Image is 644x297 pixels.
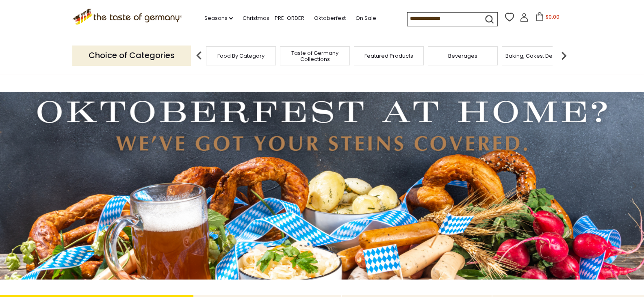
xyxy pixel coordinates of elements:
img: previous arrow [191,48,207,64]
a: Featured Products [364,53,413,59]
a: Beverages [448,53,477,59]
a: Food By Category [217,53,265,59]
a: Christmas - PRE-ORDER [243,14,304,23]
a: On Sale [356,14,376,23]
button: $0.00 [530,12,565,24]
a: Seasons [204,14,233,23]
a: Oktoberfest [314,14,346,23]
img: next arrow [556,48,572,64]
span: $0.00 [546,13,559,20]
a: Taste of Germany Collections [282,50,347,62]
p: Choice of Categories [72,46,191,65]
a: Baking, Cakes, Desserts [505,53,568,59]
